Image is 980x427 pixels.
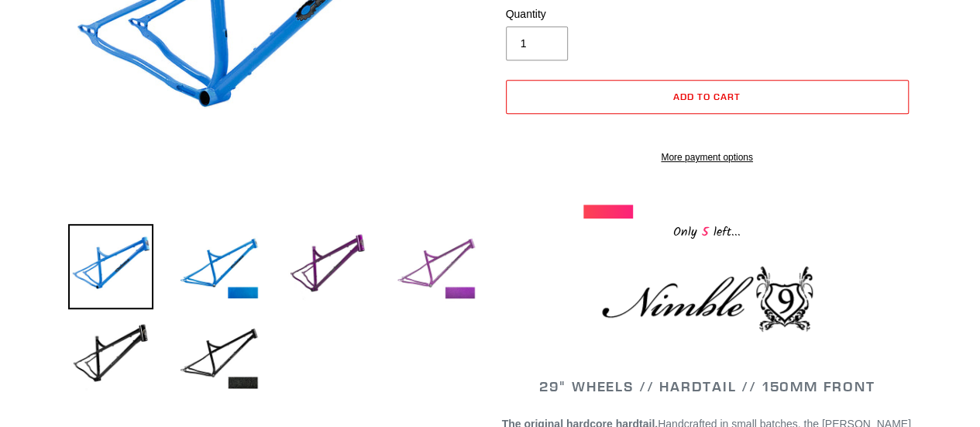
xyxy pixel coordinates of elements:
[506,6,703,22] label: Quantity
[539,377,875,395] span: 29" WHEELS // HARDTAIL // 150MM FRONT
[177,314,262,399] img: Load image into Gallery viewer, NIMBLE 9 - Frameset
[697,222,714,242] span: 5
[177,224,262,309] img: Load image into Gallery viewer, NIMBLE 9 - Frameset
[506,80,909,114] button: Add to cart
[68,224,153,309] img: Load image into Gallery viewer, NIMBLE 9 - Frameset
[673,91,741,102] span: Add to cart
[394,224,479,309] img: Load image into Gallery viewer, NIMBLE 9 - Frameset
[583,219,831,243] div: Only left...
[285,224,370,309] img: Load image into Gallery viewer, NIMBLE 9 - Frameset
[68,314,153,399] img: Load image into Gallery viewer, NIMBLE 9 - Frameset
[506,150,909,164] a: More payment options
